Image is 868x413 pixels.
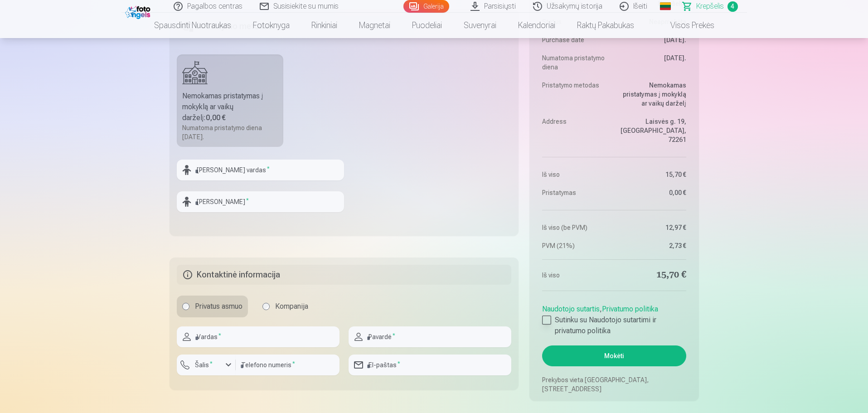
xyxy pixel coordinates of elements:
a: Suvenyrai [453,13,507,38]
dd: 0,00 € [619,188,686,197]
span: Krepšelis [696,1,724,12]
dd: Laisvės g. 19, [GEOGRAPHIC_DATA], 72261 [619,117,686,144]
a: Puodeliai [401,13,453,38]
label: Privatus asmuo [177,296,248,317]
h5: Kontaktinė informacija [177,265,512,285]
dt: Pristatymo metodas [542,81,610,108]
button: Šalis* [177,355,236,375]
button: Mokėti [542,345,686,366]
input: Kompanija [262,303,270,310]
p: Prekybos vieta [GEOGRAPHIC_DATA], [STREET_ADDRESS] [542,375,686,394]
label: Kompanija [257,296,314,317]
a: Spausdinti nuotraukas [143,13,242,38]
img: /fa2 [125,4,153,19]
dt: Pristatymas [542,188,610,197]
dd: Nemokamas pristatymas į mokyklą ar vaikų darželį [619,81,686,108]
dt: PVM (21%) [542,241,610,250]
a: Fotoknyga [242,13,301,38]
dd: 15,70 € [619,269,686,282]
dt: Purchase date [542,35,610,44]
input: Privatus asmuo [182,303,189,310]
dt: Numatoma pristatymo diena [542,53,610,72]
b: 0,00 € [206,113,226,122]
dd: [DATE]. [619,35,686,44]
a: Naudotojo sutartis [542,305,600,313]
dd: 15,70 € [619,170,686,179]
dd: 12,97 € [619,223,686,232]
dt: Iš viso (be PVM) [542,223,610,232]
a: Magnetai [348,13,401,38]
div: Nemokamas pristatymas į mokyklą ar vaikų darželį : [182,91,278,123]
dt: Address [542,117,610,144]
dt: Iš viso [542,170,610,179]
a: Kalendoriai [507,13,566,38]
a: Rinkiniai [301,13,348,38]
div: , [542,300,686,336]
label: Sutinku su Naudotojo sutartimi ir privatumo politika [542,315,686,336]
div: Numatoma pristatymo diena [DATE]. [182,123,278,141]
a: Visos prekės [645,13,725,38]
a: Raktų pakabukas [566,13,645,38]
label: Šalis [191,360,216,369]
dt: Iš viso [542,269,610,282]
dd: [DATE]. [619,53,686,72]
dd: 2,73 € [619,241,686,250]
span: 4 [727,1,738,12]
a: Privatumo politika [602,305,658,313]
